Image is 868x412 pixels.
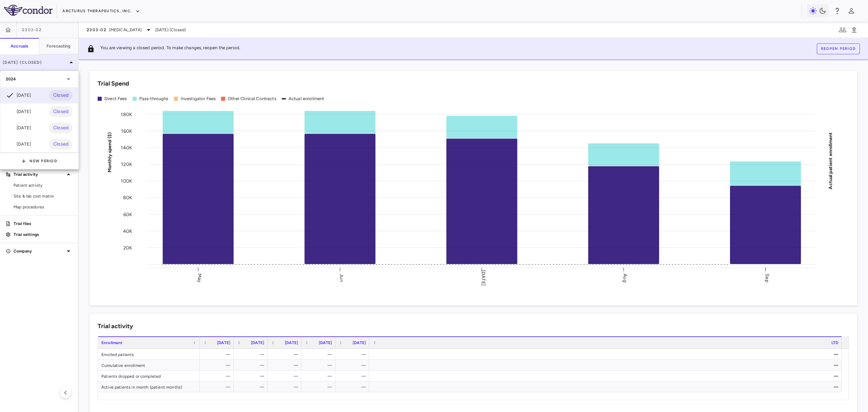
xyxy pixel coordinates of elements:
[49,92,73,99] span: Closed
[0,71,78,87] div: 2024
[21,156,57,167] button: New Period
[6,108,31,116] div: [DATE]
[49,141,73,148] span: Closed
[6,140,31,148] div: [DATE]
[49,108,73,115] span: Closed
[6,124,31,132] div: [DATE]
[6,91,31,99] div: [DATE]
[49,124,73,132] span: Closed
[6,76,16,82] p: 2024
